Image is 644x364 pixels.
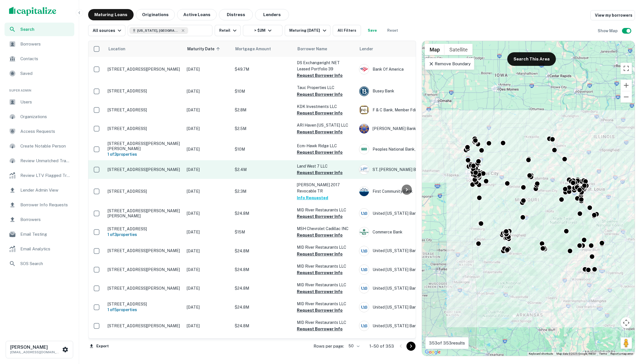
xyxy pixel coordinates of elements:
a: Borrowers [5,213,74,226]
div: Peoples National Bank, N.a. [359,144,444,154]
th: Maturity Date [184,41,232,57]
img: picture [359,302,369,312]
p: $2.3M [235,188,291,194]
div: Review LTV Flagged Transactions [5,169,74,182]
button: All Filters [333,25,361,36]
img: capitalize-logo.png [9,7,56,16]
p: [STREET_ADDRESS] [108,88,181,94]
span: Lender [360,45,373,52]
th: Location [105,41,184,57]
span: SOS Search [20,260,71,267]
button: Originations [136,9,175,20]
h6: 1 of 5 properties [108,307,181,313]
div: Busey Bank [359,86,444,96]
button: Request Borrower Info [297,326,343,332]
p: [STREET_ADDRESS] [108,302,181,307]
p: $24.8M [235,304,291,310]
div: United [US_STATE] Bank [359,246,444,256]
p: [STREET_ADDRESS] [108,126,181,131]
button: Zoom out [621,91,632,103]
p: Rows per page: [314,343,344,350]
span: [US_STATE], [GEOGRAPHIC_DATA] [137,28,180,33]
iframe: Chat Widget [616,319,644,346]
li: Super Admin [5,81,74,95]
div: Bank Of America [359,64,444,74]
button: Save your search to get updates of matches that match your search criteria. [363,25,381,36]
a: Search [5,23,74,36]
div: 50 [346,342,360,350]
p: $24.8M [235,248,291,254]
p: $24.8M [235,285,291,291]
a: Lender Admin View [5,183,74,197]
img: picture [359,227,369,237]
p: [PERSON_NAME] 2017 Revocable TR [297,182,353,194]
span: Email Testing [20,231,71,238]
p: [DATE] [187,304,229,310]
p: $10M [235,146,291,152]
a: Organizations [5,110,74,123]
div: ST. [PERSON_NAME] Bank [359,164,444,175]
p: MID River Restaurants LLC [297,282,353,288]
p: $2.5M [235,125,291,132]
p: [DATE] [187,125,229,132]
span: Search [20,26,71,32]
img: picture [359,283,369,293]
button: Request Borrower Info [297,288,343,295]
a: Terms (opens in new tab) [599,352,607,355]
p: [STREET_ADDRESS] [108,189,181,194]
div: All sources [93,27,123,34]
span: Location [108,45,125,52]
p: [DATE] [187,248,229,254]
button: Maturing [DATE] [285,25,330,36]
a: Open this area in Google Maps (opens a new window) [423,348,442,356]
a: Create Notable Person [5,139,74,153]
p: [STREET_ADDRESS][PERSON_NAME] [108,67,181,72]
p: MID River Restaurants LLC [297,319,353,326]
span: Maturity Date [187,45,222,52]
p: MID River Restaurants LLC [297,301,353,307]
p: [EMAIL_ADDRESS][DOMAIN_NAME] [10,350,61,355]
div: 0 0 [422,41,635,356]
button: Request Borrower Info [297,149,343,156]
span: Borrowers [20,216,71,223]
p: $2.8M [235,107,291,113]
span: Saved [20,70,71,77]
span: Mortgage Amount [235,45,278,52]
p: [DATE] [187,210,229,216]
img: picture [359,86,369,96]
p: MSH Chevrolet Cadillac INC [297,226,353,232]
a: SOS Search [5,257,74,270]
p: [DATE] [187,88,229,94]
div: Saved [5,67,74,80]
a: View my borrowers [590,10,635,20]
p: $24.8M [235,210,291,216]
a: Email Testing [5,227,74,241]
h6: 1 of 3 properties [108,231,181,238]
p: $15M [235,229,291,235]
p: $24.8M [235,323,291,329]
th: Borrower Name [294,41,356,57]
p: [DATE] [187,66,229,72]
button: Maturing Loans [88,9,134,20]
button: Show satellite imagery [445,44,473,55]
button: Request Borrower Info [297,213,343,220]
img: picture [359,321,369,331]
a: Contacts [5,52,74,66]
div: Review Unmatched Transactions [5,154,74,168]
p: $10M [235,88,291,94]
p: [STREET_ADDRESS][PERSON_NAME] [108,323,181,328]
div: United [US_STATE] Bank [359,302,444,312]
p: $24.8M [235,266,291,273]
div: United [US_STATE] Bank [359,208,444,218]
p: [DATE] [187,146,229,152]
p: 1–50 of 353 [369,343,394,350]
p: 353 of 353 results [429,340,465,346]
p: DS Exchangeright NET Leased Portfolio 39 [297,60,353,72]
p: [DATE] [187,229,229,235]
a: Borrowers [5,37,74,51]
button: Show street map [425,44,445,55]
